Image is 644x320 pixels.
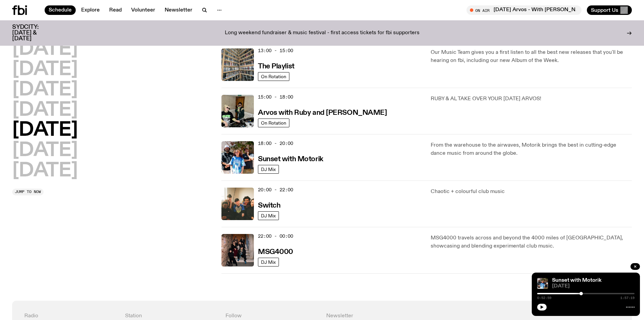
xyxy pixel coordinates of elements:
[537,296,551,300] span: 0:52:59
[467,5,581,15] button: On Air[DATE] Arvos - With [PERSON_NAME]
[12,81,78,100] button: [DATE]
[12,40,78,59] button: [DATE]
[105,5,126,15] a: Read
[258,156,323,163] h3: Sunset with Motorik
[258,247,293,256] a: MSG4000
[258,140,293,147] span: 18:00 - 20:00
[620,296,635,300] span: 1:57:19
[261,213,276,218] span: DJ Mix
[24,313,117,319] h4: Radio
[258,63,294,70] h3: The Playlist
[431,188,632,196] p: Chaotic + colourful club music
[12,101,78,120] button: [DATE]
[537,278,548,289] img: Andrew, Reenie, and Pat stand in a row, smiling at the camera, in dappled light with a vine leafe...
[225,313,318,319] h4: Follow
[591,7,618,13] span: Support Us
[45,5,76,15] a: Schedule
[258,258,279,266] a: DJ Mix
[12,162,78,180] button: [DATE]
[261,74,286,79] span: On Rotation
[258,165,279,174] a: DJ Mix
[125,313,218,319] h4: Station
[258,249,293,256] h3: MSG4000
[431,48,632,65] p: Our Music Team gives you a first listen to all the best new releases that you'll be hearing on fb...
[15,190,41,194] span: Jump to now
[431,141,632,157] p: From the warehouse to the airwaves, Motorik brings the best in cutting-edge dance music from arou...
[258,119,289,127] a: On Rotation
[77,5,104,15] a: Explore
[161,5,196,15] a: Newsletter
[587,5,632,15] button: Support Us
[326,313,519,319] h4: Newsletter
[221,48,254,81] img: A corner shot of the fbi music library
[258,233,293,239] span: 22:00 - 00:00
[221,95,254,127] img: Ruby wears a Collarbones t shirt and pretends to play the DJ decks, Al sings into a pringles can....
[258,201,280,209] a: Switch
[431,234,632,250] p: MSG4000 travels across and beyond the 4000 miles of [GEOGRAPHIC_DATA], showcasing and blending ex...
[258,154,323,163] a: Sunset with Motorik
[261,167,276,172] span: DJ Mix
[431,95,632,103] p: RUBY & AL TAKE OVER YOUR [DATE] ARVOS!
[261,259,276,264] span: DJ Mix
[12,121,78,140] button: [DATE]
[221,188,254,220] img: A warm film photo of the switch team sitting close together. from left to right: Cedar, Lau, Sand...
[258,109,387,116] h3: Arvos with Ruby and [PERSON_NAME]
[258,47,293,54] span: 13:00 - 15:00
[552,284,635,289] span: [DATE]
[552,278,601,283] a: Sunset with Motorik
[261,120,286,125] span: On Rotation
[258,211,279,220] a: DJ Mix
[225,30,420,36] p: Long weekend fundraiser & music festival - first access tickets for fbi supporters
[258,108,387,116] a: Arvos with Ruby and [PERSON_NAME]
[12,60,78,79] button: [DATE]
[258,62,294,70] a: The Playlist
[127,5,159,15] a: Volunteer
[258,72,289,81] a: On Rotation
[12,24,55,42] h3: SYDCITY: [DATE] & [DATE]
[12,189,44,195] button: Jump to now
[258,94,293,100] span: 15:00 - 18:00
[12,141,78,160] button: [DATE]
[258,202,280,209] h3: Switch
[258,187,293,193] span: 20:00 - 22:00
[221,141,254,174] img: Andrew, Reenie, and Pat stand in a row, smiling at the camera, in dappled light with a vine leafe...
